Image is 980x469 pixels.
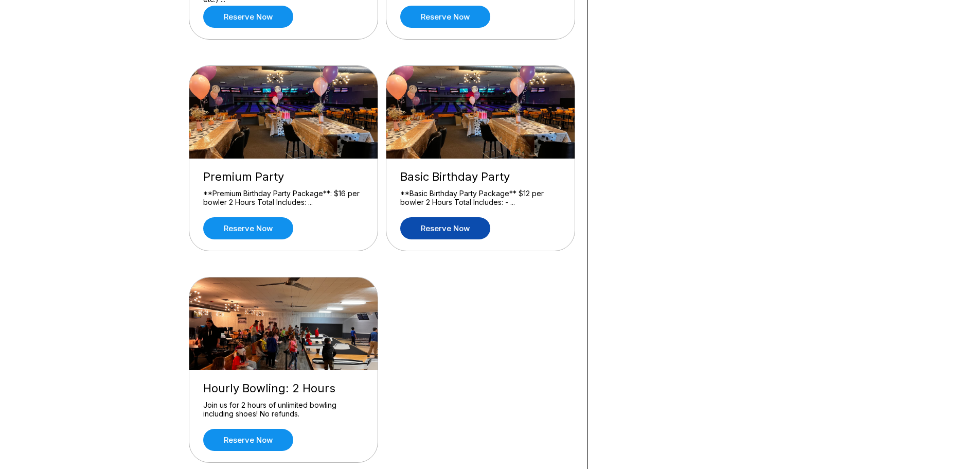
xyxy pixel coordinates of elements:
[400,189,561,207] div: **Basic Birthday Party Package** $12 per bowler 2 Hours Total Includes: - ...
[400,217,490,239] a: Reserve now
[203,401,364,419] div: Join us for 2 hours of unlimited bowling including shoes! No refunds.
[386,66,576,159] img: Basic Birthday Party
[203,6,293,28] a: Reserve now
[203,217,293,239] a: Reserve now
[400,6,490,28] a: Reserve now
[189,66,379,159] img: Premium Party
[203,170,364,184] div: Premium Party
[203,429,293,451] a: Reserve now
[400,170,561,184] div: Basic Birthday Party
[189,277,379,370] img: Hourly Bowling: 2 Hours
[203,189,364,207] div: **Premium Birthday Party Package**: $16 per bowler 2 Hours Total Includes: ...
[203,381,364,395] div: Hourly Bowling: 2 Hours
